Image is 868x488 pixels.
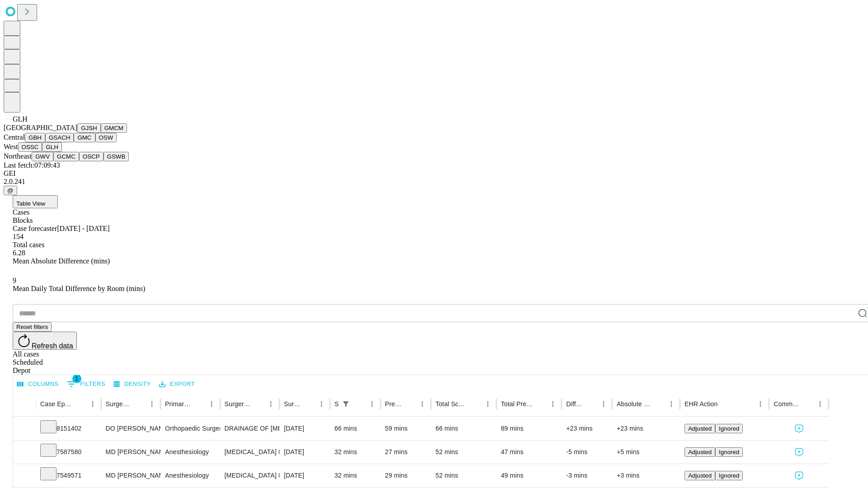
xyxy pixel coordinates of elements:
div: Case Epic Id [40,400,73,408]
button: GJSH [77,123,101,133]
div: 66 mins [335,417,376,440]
button: Ignored [715,424,743,433]
button: Menu [416,398,429,410]
button: OSCP [79,152,104,161]
div: Difference [566,400,584,408]
div: Predicted In Room Duration [385,400,403,408]
button: Menu [315,398,328,410]
span: Northeast [4,152,32,160]
div: +23 mins [566,417,608,440]
div: [MEDICAL_DATA] FLEXIBLE PROXIMAL DIAGNOSTIC [225,441,275,464]
span: Ignored [719,449,739,455]
button: GCMC [53,152,79,161]
button: Ignored [715,471,743,480]
div: GEI [4,169,864,178]
div: Scheduled In Room Duration [335,400,339,408]
button: @ [4,186,17,195]
div: 52 mins [435,441,492,464]
button: Expand [18,445,31,460]
button: Sort [252,398,264,410]
div: EHR Action [684,400,717,408]
button: Menu [547,398,559,410]
button: Sort [585,398,597,410]
span: Mean Absolute Difference (mins) [13,257,110,265]
button: Sort [534,398,547,410]
button: Show filters [65,377,108,391]
span: 6.28 [13,249,25,257]
div: 7549571 [40,464,97,487]
button: Expand [18,468,31,484]
button: Table View [13,195,58,208]
div: Orthopaedic Surgery [165,417,215,440]
span: @ [7,187,14,194]
span: 1 [72,374,81,383]
div: Comments [774,400,800,408]
button: Menu [366,398,378,410]
button: Menu [146,398,158,410]
div: 52 mins [435,464,492,487]
button: GWV [32,152,53,161]
div: [DATE] [284,464,325,487]
div: -3 mins [566,464,608,487]
button: Export [157,377,197,391]
button: Sort [302,398,315,410]
div: 29 mins [385,464,427,487]
button: Sort [469,398,481,410]
div: 27 mins [385,441,427,464]
span: Case forecaster [13,225,57,232]
button: Menu [665,398,678,410]
span: Adjusted [688,449,712,455]
button: Sort [801,398,814,410]
span: Mean Daily Total Difference by Room (mins) [13,285,145,292]
span: West [4,143,18,150]
button: Select columns [15,377,61,391]
div: [DATE] [284,441,325,464]
button: GBH [25,133,45,142]
div: 66 mins [435,417,492,440]
div: +5 mins [617,441,675,464]
span: [DATE] - [DATE] [57,225,109,232]
span: Total cases [13,241,44,249]
span: Adjusted [688,472,712,479]
div: 1 active filter [340,398,352,410]
button: OSSC [18,142,42,152]
span: Adjusted [688,425,712,432]
button: Menu [264,398,277,410]
button: Refresh data [13,332,77,350]
button: Expand [18,421,31,437]
button: GMC [74,133,95,142]
button: Sort [74,398,86,410]
div: MD [PERSON_NAME] E Md [106,464,156,487]
button: Reset filters [13,322,52,332]
button: Sort [193,398,205,410]
span: Central [4,133,25,141]
div: 32 mins [335,464,376,487]
button: Ignored [715,447,743,457]
button: Menu [597,398,610,410]
button: GLH [42,142,61,152]
button: Sort [133,398,146,410]
div: 47 mins [501,441,557,464]
span: Last fetch: 07:09:43 [4,161,60,169]
button: Menu [205,398,218,410]
div: +23 mins [617,417,675,440]
button: GSWB [104,152,129,161]
div: 49 mins [501,464,557,487]
div: 2.0.241 [4,178,864,186]
span: Refresh data [32,342,73,350]
div: MD [PERSON_NAME] E Md [106,441,156,464]
div: +3 mins [617,464,675,487]
span: [GEOGRAPHIC_DATA] [4,124,77,131]
span: Ignored [719,425,739,432]
div: Surgery Date [284,400,302,408]
button: Menu [86,398,99,410]
div: 32 mins [335,441,376,464]
span: 154 [13,233,24,240]
button: Density [111,377,153,391]
div: Anesthesiology [165,441,215,464]
div: 8151402 [40,417,97,440]
div: Surgeon Name [106,400,132,408]
div: Total Scheduled Duration [435,400,468,408]
button: OSW [95,133,117,142]
div: DO [PERSON_NAME] [PERSON_NAME] Do [106,417,156,440]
